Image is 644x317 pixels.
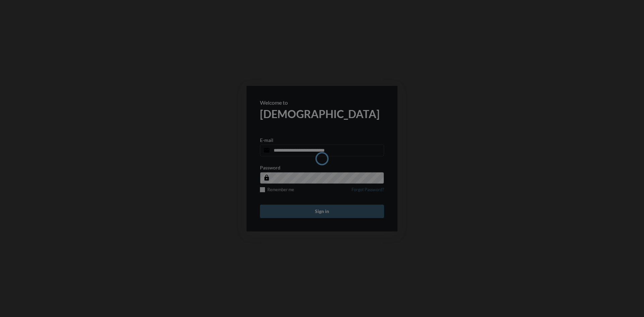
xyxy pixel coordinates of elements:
[260,99,384,106] p: Welcome to
[260,107,384,120] h2: [DEMOGRAPHIC_DATA]
[260,137,273,143] p: E-mail
[260,205,384,218] button: Sign in
[260,165,280,170] p: Password
[352,187,384,196] a: Forgot Password?
[260,187,294,192] label: Remember me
